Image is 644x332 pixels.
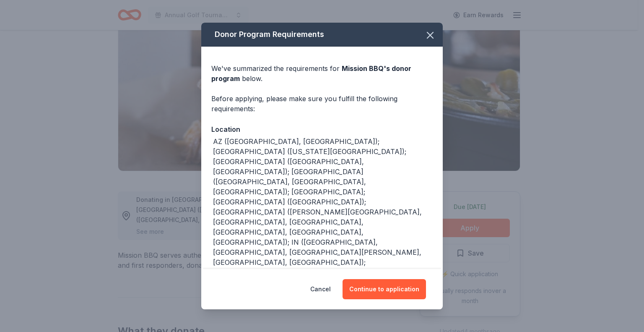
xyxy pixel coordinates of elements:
div: Donor Program Requirements [201,23,443,47]
button: Cancel [310,279,331,299]
button: Continue to application [343,279,426,299]
div: Location [211,124,433,135]
div: Before applying, please make sure you fulfill the following requirements: [211,94,433,114]
div: We've summarized the requirements for below. [211,63,433,84]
